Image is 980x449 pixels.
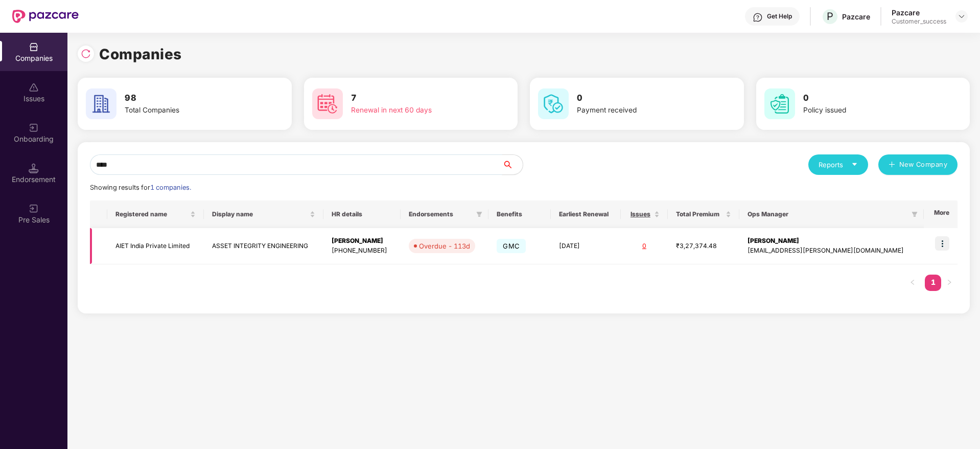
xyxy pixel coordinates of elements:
[332,246,392,256] div: [PHONE_NUMBER]
[958,12,966,20] img: svg+xml;base64,PHN2ZyBpZD0iRHJvcGRvd24tMzJ4MzIiIHhtbG5zPSJodHRwOi8vd3d3LnczLm9yZy8yMDAwL3N2ZyIgd2...
[204,200,324,228] th: Display name
[115,210,188,218] span: Registered name
[29,204,39,214] img: svg+xml;base64,PHN2ZyB3aWR0aD0iMjAiIGhlaWdodD0iMjAiIHZpZXdCb3g9IjAgMCAyMCAyMCIgZmlsbD0ibm9uZSIgeG...
[941,275,958,291] li: Next Page
[351,92,480,105] h3: 7
[538,88,569,119] img: svg+xml;base64,PHN2ZyB4bWxucz0iaHR0cDovL3d3dy53My5vcmcvMjAwMC9zdmciIHdpZHRoPSI2MCIgaGVpZ2h0PSI2MC...
[909,279,916,285] span: left
[842,12,870,21] div: Pazcare
[827,10,833,23] span: P
[925,275,941,290] a: 1
[107,228,204,264] td: AIET India Private Limited
[409,210,473,218] span: Endorsements
[668,200,740,228] th: Total Premium
[212,210,308,218] span: Display name
[332,236,392,246] div: [PERSON_NAME]
[502,154,523,175] button: search
[29,123,39,133] img: svg+xml;base64,PHN2ZyB3aWR0aD0iMjAiIGhlaWdodD0iMjAiIHZpZXdCb3g9IjAgMCAyMCAyMCIgZmlsbD0ibm9uZSIgeG...
[419,241,470,251] div: Overdue - 113d
[577,105,706,116] div: Payment received
[803,105,932,116] div: Policy issued
[892,8,946,17] div: Pazcare
[488,200,550,228] th: Benefits
[474,208,484,220] span: filter
[107,200,204,228] th: Registered name
[946,279,952,285] span: right
[629,210,652,218] span: Issues
[904,275,921,291] button: left
[892,17,946,26] div: Customer_success
[12,10,79,23] img: New Pazcare Logo
[29,82,39,93] img: svg+xml;base64,PHN2ZyBpZD0iSXNzdWVzX2Rpc2FibGVkIiB4bWxucz0iaHR0cDovL3d3dy53My5vcmcvMjAwMC9zdmciIH...
[676,210,724,218] span: Total Premium
[476,211,482,217] span: filter
[899,160,948,170] span: New Company
[86,88,116,119] img: svg+xml;base64,PHN2ZyB4bWxucz0iaHR0cDovL3d3dy53My5vcmcvMjAwMC9zdmciIHdpZHRoPSI2MCIgaGVpZ2h0PSI2MC...
[621,200,668,228] th: Issues
[924,200,958,228] th: More
[912,211,918,217] span: filter
[851,161,858,168] span: caret-down
[29,163,39,173] img: svg+xml;base64,PHN2ZyB3aWR0aD0iMTQuNSIgaGVpZ2h0PSIxNC41IiB2aWV3Qm94PSIwIDAgMTYgMTYiIGZpbGw9Im5vbm...
[935,236,949,251] img: icon
[904,275,921,291] li: Previous Page
[748,246,915,256] div: [EMAIL_ADDRESS][PERSON_NAME][DOMAIN_NAME]
[767,12,792,20] div: Get Help
[753,12,763,23] img: svg+xml;base64,PHN2ZyBpZD0iSGVscC0zMngzMiIgeG1sbnM9Imh0dHA6Ly93d3cudzMub3JnLzIwMDAvc3ZnIiB3aWR0aD...
[204,228,324,264] td: ASSET INTEGRITY ENGINEERING
[551,228,621,264] td: [DATE]
[99,43,182,65] h1: Companies
[323,200,400,228] th: HR details
[81,49,91,59] img: svg+xml;base64,PHN2ZyBpZD0iUmVsb2FkLTMyeDMyIiB4bWxucz0iaHR0cDovL3d3dy53My5vcmcvMjAwMC9zdmciIHdpZH...
[878,154,958,175] button: plusNew Company
[803,92,932,105] h3: 0
[764,88,795,119] img: svg+xml;base64,PHN2ZyB4bWxucz0iaHR0cDovL3d3dy53My5vcmcvMjAwMC9zdmciIHdpZHRoPSI2MCIgaGVpZ2h0PSI2MC...
[502,161,523,169] span: search
[889,161,895,169] span: plus
[577,92,706,105] h3: 0
[551,200,621,228] th: Earliest Renewal
[125,92,253,105] h3: 98
[351,105,480,116] div: Renewal in next 60 days
[925,275,941,291] li: 1
[676,241,732,251] div: ₹3,27,374.48
[748,210,907,218] span: Ops Manager
[125,105,253,116] div: Total Companies
[312,88,343,119] img: svg+xml;base64,PHN2ZyB4bWxucz0iaHR0cDovL3d3dy53My5vcmcvMjAwMC9zdmciIHdpZHRoPSI2MCIgaGVpZ2h0PSI2MC...
[497,239,526,253] span: GMC
[90,184,191,191] span: Showing results for
[909,208,920,220] span: filter
[748,236,915,246] div: [PERSON_NAME]
[29,42,39,52] img: svg+xml;base64,PHN2ZyBpZD0iQ29tcGFuaWVzIiB4bWxucz0iaHR0cDovL3d3dy53My5vcmcvMjAwMC9zdmciIHdpZHRoPS...
[819,160,858,170] div: Reports
[941,275,958,291] button: right
[629,241,660,251] div: 0
[150,184,191,191] span: 1 companies.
